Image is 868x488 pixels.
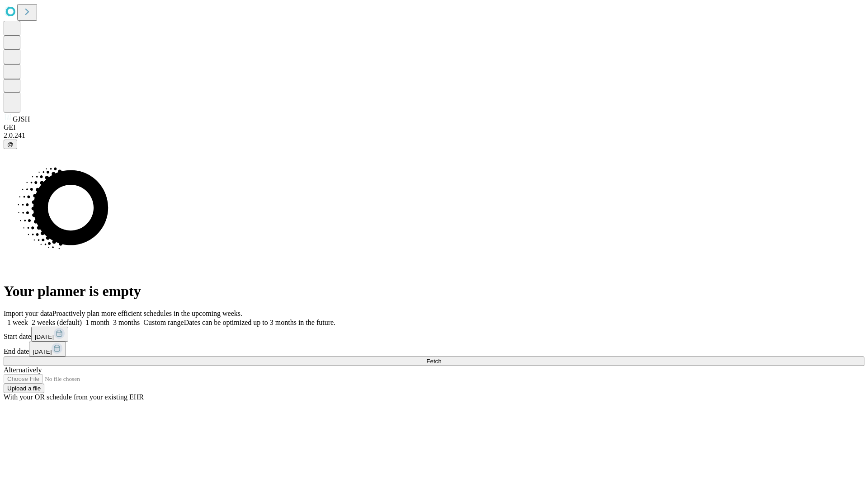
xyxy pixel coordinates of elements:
span: Proactively plan more efficient schedules in the upcoming weeks. [52,310,242,317]
span: Dates can be optimized up to 3 months in the future. [184,319,335,326]
button: Fetch [4,357,864,366]
span: [DATE] [35,333,54,340]
button: [DATE] [29,342,66,357]
span: With your OR schedule from your existing EHR [4,393,144,401]
span: 3 months [113,319,140,326]
div: GEI [4,123,864,131]
button: @ [4,140,17,149]
span: [DATE] [33,348,52,355]
span: GJSH [13,115,30,123]
span: Import your data [4,310,52,317]
button: Upload a file [4,384,44,393]
div: 2.0.241 [4,131,864,140]
span: Fetch [426,358,441,365]
h1: Your planner is empty [4,283,864,300]
div: End date [4,342,864,357]
span: @ [7,141,14,148]
span: Alternatively [4,366,42,374]
button: [DATE] [31,327,68,342]
span: 2 weeks (default) [32,319,82,326]
span: 1 month [85,319,109,326]
span: 1 week [7,319,28,326]
div: Start date [4,327,864,342]
span: Custom range [143,319,184,326]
